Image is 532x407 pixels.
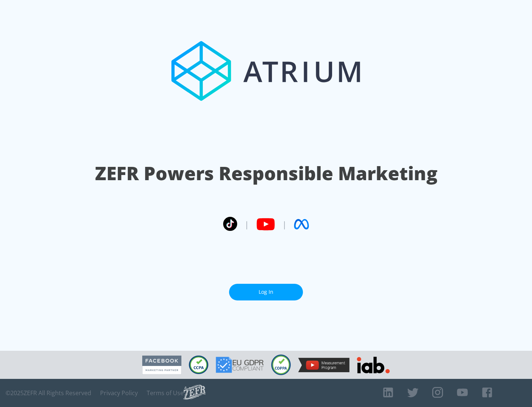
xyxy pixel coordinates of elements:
img: Facebook Marketing Partner [142,356,181,374]
span: | [282,219,287,230]
h1: ZEFR Powers Responsible Marketing [95,161,437,186]
span: © 2025 ZEFR All Rights Reserved [6,389,91,397]
a: Terms of Use [147,389,184,397]
img: CCPA Compliant [189,356,208,374]
span: | [245,219,249,230]
img: YouTube Measurement Program [298,358,349,372]
img: IAB [357,357,390,373]
img: GDPR Compliant [216,357,264,373]
img: COPPA Compliant [271,354,291,375]
a: Log In [229,284,303,300]
a: Privacy Policy [100,389,138,397]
